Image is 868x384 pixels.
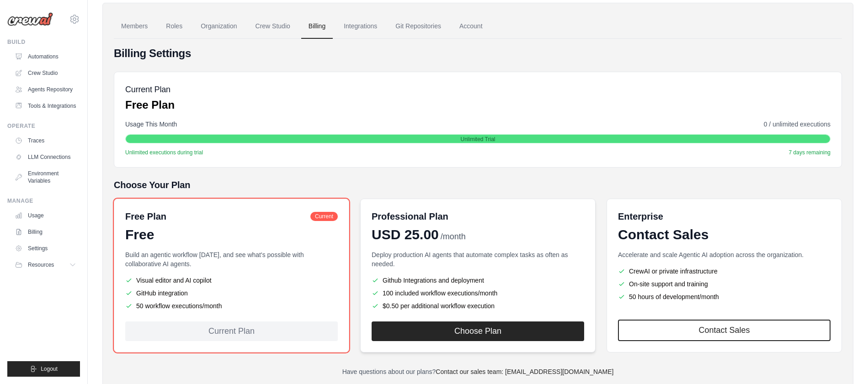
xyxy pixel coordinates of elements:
div: Operate [7,122,80,130]
button: Resources [11,258,80,272]
div: Build [7,38,80,46]
span: 7 days remaining [789,149,831,156]
a: Crew Studio [248,14,298,39]
a: Settings [11,241,80,256]
li: Github Integrations and deployment [372,276,584,285]
li: 50 hours of development/month [618,292,831,301]
a: Contact Sales [618,320,831,341]
h6: Professional Plan [372,210,448,223]
li: 100 included workflow executions/month [372,289,584,298]
li: $0.50 per additional workflow execution [372,301,584,310]
span: /month [441,231,466,243]
a: Agents Repository [11,82,80,97]
a: Environment Variables [11,166,80,188]
p: Build an agentic workflow [DATE], and see what's possible with collaborative AI agents. [125,250,338,268]
button: Choose Plan [372,321,584,341]
a: Automations [11,49,80,64]
h6: Free Plan [125,210,166,223]
li: GitHub integration [125,289,338,298]
span: Resources [28,261,54,268]
a: Members [114,14,155,39]
a: Billing [11,225,80,239]
p: Free Plan [125,98,175,112]
a: Billing [301,14,333,39]
h4: Billing Settings [114,46,842,61]
h6: Enterprise [618,210,831,223]
p: Accelerate and scale Agentic AI adoption across the organization. [618,250,831,259]
span: Usage This Month [125,120,177,129]
a: Traces [11,133,80,148]
span: Logout [41,365,58,373]
a: Organization [193,14,244,39]
a: Usage [11,208,80,223]
a: Tools & Integrations [11,99,80,113]
li: On-site support and training [618,279,831,289]
span: 0 / unlimited executions [764,120,831,129]
a: Contact our sales team: [EMAIL_ADDRESS][DOMAIN_NAME] [436,368,613,375]
img: Logo [7,12,53,26]
h5: Current Plan [125,83,175,96]
div: Free [125,226,338,243]
a: Git Repositories [388,14,448,39]
a: Roles [159,14,190,39]
span: USD 25.00 [372,226,439,243]
div: Contact Sales [618,226,831,243]
a: Account [452,14,490,39]
span: Unlimited executions during trial [125,149,203,156]
a: Integrations [336,14,384,39]
span: Unlimited Trial [460,136,495,143]
h5: Choose Your Plan [114,179,842,191]
li: CrewAI or private infrastructure [618,267,831,276]
div: Current Plan [125,321,338,341]
p: Deploy production AI agents that automate complex tasks as often as needed. [372,250,584,268]
div: Manage [7,197,80,205]
a: LLM Connections [11,150,80,164]
p: Have questions about our plans? [114,367,842,376]
li: Visual editor and AI copilot [125,276,338,285]
a: Crew Studio [11,66,80,80]
span: Current [310,212,338,221]
button: Logout [7,361,80,377]
li: 50 workflow executions/month [125,301,338,310]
